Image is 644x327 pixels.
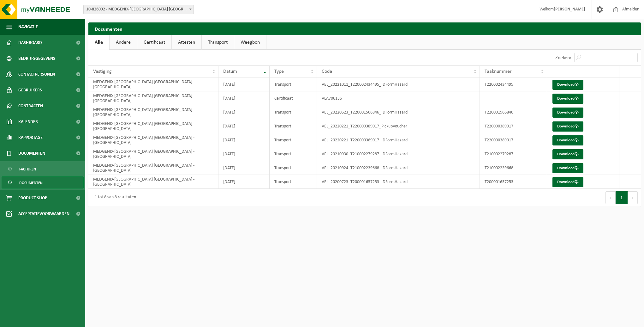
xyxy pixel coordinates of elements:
[218,133,270,147] td: [DATE]
[616,191,628,204] button: 1
[552,80,583,90] a: Download
[88,161,218,175] td: MEDGENIX-[GEOGRAPHIC_DATA] [GEOGRAPHIC_DATA] - [GEOGRAPHIC_DATA]
[317,133,480,147] td: VEL_20220221_T220000389017_IDFormHazard
[552,94,583,104] a: Download
[270,147,317,161] td: Transport
[218,175,270,189] td: [DATE]
[317,147,480,161] td: VEL_20210930_T210002279287_IDFormHazard
[218,77,270,91] td: [DATE]
[92,192,136,203] div: 1 tot 8 van 8 resultaten
[88,91,218,105] td: MEDGENIX-[GEOGRAPHIC_DATA] [GEOGRAPHIC_DATA] - [GEOGRAPHIC_DATA]
[218,91,270,105] td: [DATE]
[19,177,43,189] span: Documenten
[137,35,171,50] a: Certificaat
[88,133,218,147] td: MEDGENIX-[GEOGRAPHIC_DATA] [GEOGRAPHIC_DATA] - [GEOGRAPHIC_DATA]
[485,69,512,74] span: Taaknummer
[18,114,38,130] span: Kalender
[18,130,43,145] span: Rapportage
[480,77,547,91] td: T220002434495
[555,55,571,60] label: Zoeken:
[2,163,84,175] a: Facturen
[552,135,583,145] a: Download
[2,176,84,188] a: Documenten
[18,190,47,206] span: Product Shop
[18,206,69,222] span: Acceptatievoorwaarden
[322,69,332,74] span: Code
[270,119,317,133] td: Transport
[552,108,583,118] a: Download
[480,175,547,189] td: T200001657253
[18,35,42,51] span: Dashboard
[234,35,266,50] a: Weegbon
[84,5,194,14] span: 10-826092 - MEDGENIX-BENELUX NV - MECHELEN
[218,147,270,161] td: [DATE]
[18,19,38,35] span: Navigatie
[317,77,480,91] td: VEL_20221011_T220002434495_IDFormHazard
[480,133,547,147] td: T220000389017
[270,105,317,119] td: Transport
[88,105,218,119] td: MEDGENIX-[GEOGRAPHIC_DATA] [GEOGRAPHIC_DATA] - [GEOGRAPHIC_DATA]
[270,91,317,105] td: Certificaat
[223,69,237,74] span: Datum
[88,22,641,35] h2: Documenten
[480,147,547,161] td: T210002279287
[317,91,480,105] td: VLA706136
[554,7,585,12] strong: [PERSON_NAME]
[18,66,55,82] span: Contactpersonen
[270,133,317,147] td: Transport
[110,35,137,50] a: Andere
[88,119,218,133] td: MEDGENIX-[GEOGRAPHIC_DATA] [GEOGRAPHIC_DATA] - [GEOGRAPHIC_DATA]
[317,161,480,175] td: VEL_20210924_T210002239668_IDFormHazard
[88,77,218,91] td: MEDGENIX-[GEOGRAPHIC_DATA] [GEOGRAPHIC_DATA] - [GEOGRAPHIC_DATA]
[270,175,317,189] td: Transport
[18,82,42,98] span: Gebruikers
[480,161,547,175] td: T210002239668
[317,175,480,189] td: VEL_20200723_T200001657253_IDFormHazard
[274,69,284,74] span: Type
[18,98,43,114] span: Contracten
[218,119,270,133] td: [DATE]
[552,149,583,159] a: Download
[202,35,234,50] a: Transport
[317,105,480,119] td: VEL_20220623_T220001566846_IDFormHazard
[88,175,218,189] td: MEDGENIX-[GEOGRAPHIC_DATA] [GEOGRAPHIC_DATA] - [GEOGRAPHIC_DATA]
[270,161,317,175] td: Transport
[270,77,317,91] td: Transport
[218,105,270,119] td: [DATE]
[317,119,480,133] td: VEL_20220221_T220000389017_PickupVoucher
[480,105,547,119] td: T220001566846
[19,163,36,175] span: Facturen
[605,191,616,204] button: Previous
[552,121,583,132] a: Download
[172,35,201,50] a: Attesten
[88,35,109,50] a: Alle
[480,119,547,133] td: T220000389017
[18,145,45,161] span: Documenten
[88,147,218,161] td: MEDGENIX-[GEOGRAPHIC_DATA] [GEOGRAPHIC_DATA] - [GEOGRAPHIC_DATA]
[83,5,194,14] span: 10-826092 - MEDGENIX-BENELUX NV - MECHELEN
[552,163,583,173] a: Download
[18,51,55,66] span: Bedrijfsgegevens
[93,69,112,74] span: Vestiging
[552,177,583,187] a: Download
[218,161,270,175] td: [DATE]
[628,191,638,204] button: Next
